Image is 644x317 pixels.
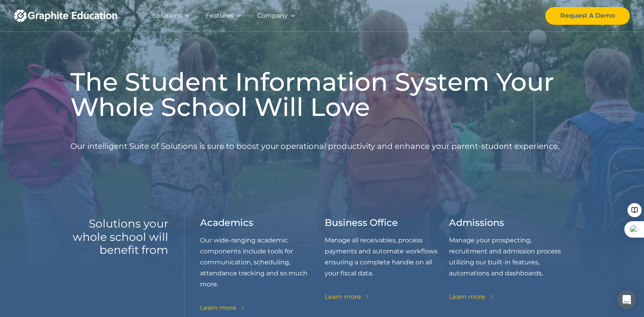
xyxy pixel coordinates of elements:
[200,217,325,313] div: 1 of 9
[325,291,361,302] div: Learn more
[70,126,559,167] p: Our intelligent Suite of Solutions is sure to boost your operational productivity and enhance you...
[200,302,236,313] div: Learn more
[560,10,615,21] div: Request A Demo
[545,7,630,25] a: Request A Demo
[200,235,325,290] p: Our wide-ranging academic components include tools for communication, scheduling, attendance trac...
[153,10,182,21] div: Solutions
[449,235,574,279] p: Manage your prospecting, recruitment and admission process utilizing our built-in features, autom...
[574,291,610,302] div: Learn more
[574,217,639,229] h3: Development
[70,69,574,119] h1: The Student Information System Your Whole School Will Love
[449,291,485,302] div: Learn more
[617,290,636,309] div: Open Intercom Messenger
[325,217,398,229] h3: Business Office
[449,217,574,313] div: 3 of 9
[325,217,449,313] div: 2 of 9
[325,235,449,279] p: Manage all receivables, process payments and automate workflows ensuring a complete handle on all...
[200,302,246,313] a: Learn more
[200,217,253,229] h3: Academics
[257,10,288,21] div: Company
[449,217,504,229] h3: Admissions
[70,217,168,257] h2: Solutions your whole school will benefit from
[206,10,234,21] div: Features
